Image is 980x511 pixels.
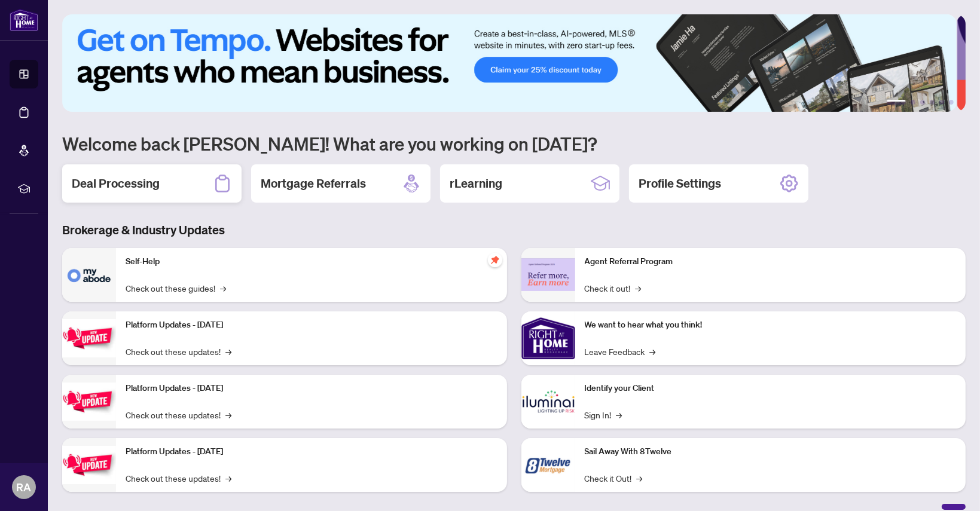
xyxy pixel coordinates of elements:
[126,345,231,358] a: Check out these updates!→
[911,100,915,105] button: 2
[616,408,622,421] span: →
[585,345,656,358] a: Leave Feedback→
[949,100,954,105] button: 6
[932,469,968,505] button: Open asap
[225,408,231,421] span: →
[126,281,226,295] a: Check out these guides!→
[126,319,497,332] p: Platform Updates - [DATE]
[585,408,622,421] a: Sign In!→
[585,255,957,268] p: Agent Referral Program
[521,258,575,291] img: Agent Referral Program
[62,132,966,155] h1: Welcome back [PERSON_NAME]! What are you working on [DATE]?
[62,14,957,112] img: Slide 0
[10,9,38,31] img: logo
[220,281,226,295] span: →
[585,281,642,295] a: Check it out!→
[585,319,957,332] p: We want to hear what you think!
[521,375,575,429] img: Identify your Client
[585,472,643,485] a: Check it Out!→
[650,345,656,358] span: →
[62,383,116,420] img: Platform Updates - July 8, 2025
[126,255,497,268] p: Self-Help
[62,319,116,357] img: Platform Updates - July 21, 2025
[62,222,966,238] h3: Brokerage & Industry Updates
[62,248,116,302] img: Self-Help
[488,253,502,267] span: pushpin
[585,382,957,395] p: Identify your Client
[126,472,231,485] a: Check out these updates!→
[261,175,366,192] h2: Mortgage Referrals
[639,175,721,192] h2: Profile Settings
[939,100,944,105] button: 5
[17,479,32,495] span: RA
[62,446,116,484] img: Platform Updates - June 23, 2025
[920,100,925,105] button: 3
[887,100,906,105] button: 1
[521,311,575,365] img: We want to hear what you think!
[126,445,497,458] p: Platform Updates - [DATE]
[585,445,957,458] p: Sail Away With 8Twelve
[930,100,935,105] button: 4
[450,175,502,192] h2: rLearning
[225,345,231,358] span: →
[126,408,231,421] a: Check out these updates!→
[636,281,642,295] span: →
[521,438,575,492] img: Sail Away With 8Twelve
[72,175,160,192] h2: Deal Processing
[637,472,643,485] span: →
[225,472,231,485] span: →
[126,382,497,395] p: Platform Updates - [DATE]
